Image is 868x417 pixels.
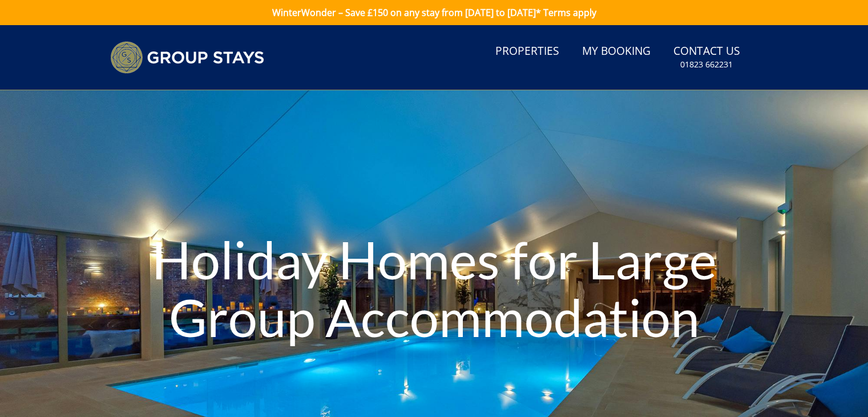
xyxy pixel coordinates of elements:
[130,208,738,368] h1: Holiday Homes for Large Group Accommodation
[578,39,655,65] a: My Booking
[680,59,733,70] small: 01823 662231
[110,41,264,74] img: Group Stays
[491,39,564,65] a: Properties
[669,39,745,76] a: Contact Us01823 662231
